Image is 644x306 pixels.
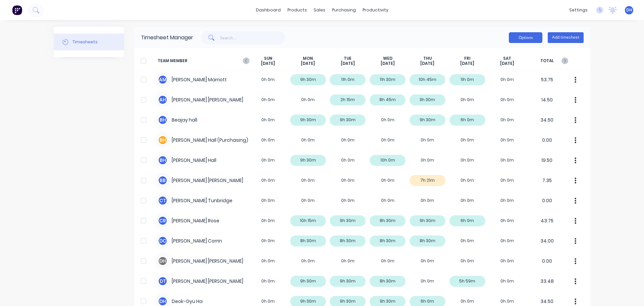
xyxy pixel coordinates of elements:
[303,56,313,61] span: MON
[141,34,193,42] div: Timesheet Manager
[301,61,315,66] span: [DATE]
[284,5,310,15] div: products
[54,34,124,50] button: Timesheets
[158,56,248,66] span: TEAM MEMBER
[460,61,474,66] span: [DATE]
[72,39,98,45] div: Timesheets
[464,56,471,61] span: FRI
[253,5,284,15] a: dashboard
[548,32,584,43] button: Add timesheet
[310,5,329,15] div: sales
[420,61,434,66] span: [DATE]
[509,32,542,43] button: Options
[344,56,352,61] span: TUE
[503,56,511,61] span: SAT
[261,61,275,66] span: [DATE]
[329,5,359,15] div: purchasing
[264,56,272,61] span: SUN
[381,61,395,66] span: [DATE]
[527,56,567,66] span: TOTAL
[500,61,514,66] span: [DATE]
[626,7,632,13] span: DH
[341,61,355,66] span: [DATE]
[359,5,392,15] div: productivity
[220,31,285,44] input: Search...
[12,5,22,15] img: Factory
[423,56,432,61] span: THU
[383,56,392,61] span: WED
[566,5,591,15] div: settings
